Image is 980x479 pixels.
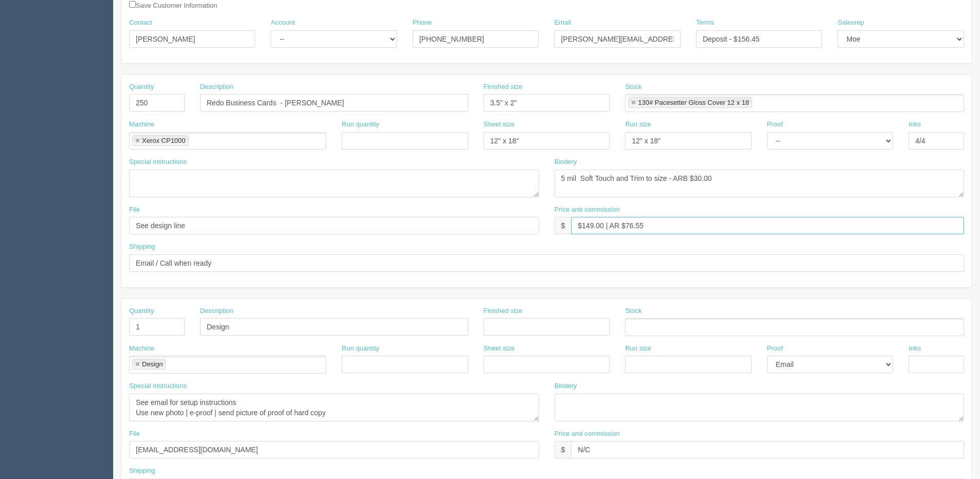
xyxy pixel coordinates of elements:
[484,306,523,316] label: Finished size
[129,306,154,316] label: Quantity
[484,344,515,354] label: Sheet size
[342,344,379,354] label: Run quantity
[129,394,539,421] textarea: See email for setup instructions
[271,18,295,28] label: Account
[555,217,572,234] div: $
[625,120,651,130] label: Run size
[555,381,577,391] label: Bindery
[696,18,714,28] label: Terms
[638,99,749,106] div: 130# Pacesetter Gloss Cover 12 x 18
[625,306,642,316] label: Stock
[625,82,642,92] label: Stock
[142,137,186,144] div: Xerox CP1000
[129,429,140,439] label: File
[555,429,620,439] label: Price and commission
[129,466,155,476] label: Shipping
[767,344,783,354] label: Proof
[555,157,577,167] label: Bindery
[129,18,152,28] label: Contact
[908,344,921,354] label: Inks
[625,344,651,354] label: Run size
[555,170,965,197] textarea: 5 mil Soft Touch and Trim to size - ARB $30.00
[200,306,234,316] label: Description
[129,242,155,252] label: Shipping
[200,82,234,92] label: Description
[342,120,379,130] label: Run quantity
[129,82,154,92] label: Quantity
[129,120,154,130] label: Machine
[129,205,140,215] label: File
[555,441,572,458] div: $
[129,381,187,391] label: Special instructions
[555,205,620,215] label: Price and commission
[838,18,864,28] label: Salesrep
[767,120,783,130] label: Proof
[554,18,571,28] label: Email
[142,361,163,367] div: Design
[484,120,515,130] label: Sheet size
[413,18,432,28] label: Phone
[129,157,187,167] label: Special instructions
[129,344,154,354] label: Machine
[484,82,523,92] label: Finished size
[908,120,921,130] label: Inks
